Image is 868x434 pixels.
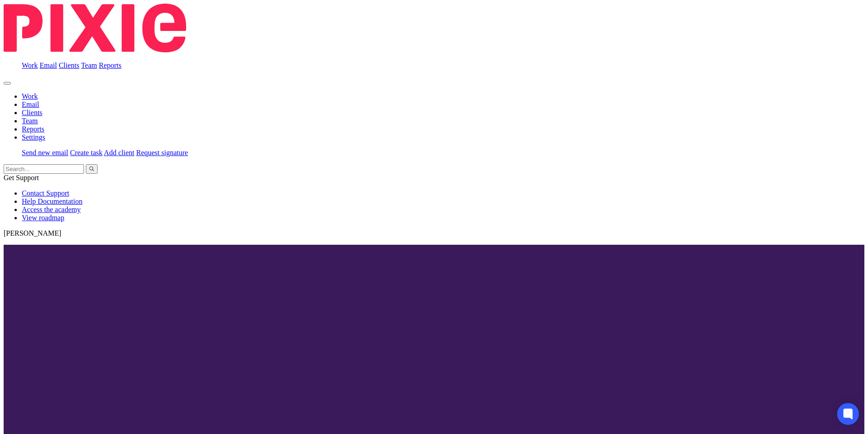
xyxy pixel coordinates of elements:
[4,229,864,237] p: [PERSON_NAME]
[22,149,68,156] a: Send new email
[4,4,186,52] img: Pixie
[86,164,98,174] button: Search
[22,61,38,69] a: Work
[4,164,84,174] input: Search
[22,214,64,222] a: View roadmap
[22,197,83,205] a: Help Documentation
[81,61,97,69] a: Team
[22,189,69,197] a: Contact Support
[39,61,57,69] a: Email
[99,61,122,69] a: Reports
[22,109,42,116] a: Clients
[22,92,38,100] a: Work
[22,206,81,213] a: Access the academy
[104,149,134,156] a: Add client
[70,149,103,156] a: Create task
[59,61,79,69] a: Clients
[136,149,188,156] a: Request signature
[22,117,38,125] a: Team
[22,101,39,108] a: Email
[22,125,44,133] a: Reports
[22,133,45,141] a: Settings
[4,174,39,182] span: Get Support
